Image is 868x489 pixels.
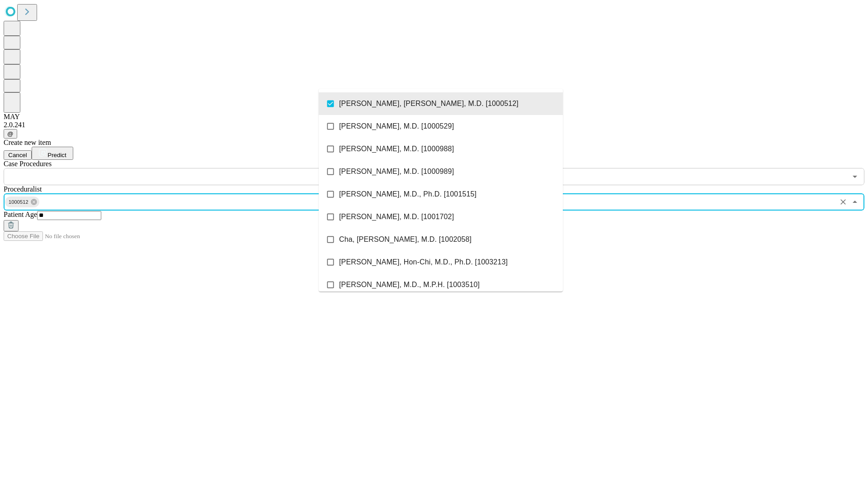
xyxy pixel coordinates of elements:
[7,130,14,137] span: @
[849,170,861,183] button: Open
[5,197,32,207] span: 1000512
[339,121,454,132] span: [PERSON_NAME], M.D. [1000529]
[339,166,454,177] span: [PERSON_NAME], M.D. [1000989]
[47,152,66,158] span: Predict
[849,196,861,208] button: Close
[837,196,849,208] button: Clear
[4,113,864,121] div: MAY
[8,152,27,158] span: Cancel
[339,257,508,268] span: [PERSON_NAME], Hon-Chi, M.D., Ph.D. [1003213]
[4,211,37,218] span: Patient Age
[339,279,480,290] span: [PERSON_NAME], M.D., M.P.H. [1003510]
[4,185,42,193] span: Proceduralist
[4,129,17,139] button: @
[4,160,52,168] span: Scheduled Procedure
[32,147,73,160] button: Predict
[339,98,519,109] span: [PERSON_NAME], [PERSON_NAME], M.D. [1000512]
[4,150,32,160] button: Cancel
[339,144,454,154] span: [PERSON_NAME], M.D. [1000988]
[4,121,864,129] div: 2.0.241
[339,189,476,200] span: [PERSON_NAME], M.D., Ph.D. [1001515]
[4,139,51,146] span: Create new item
[5,197,39,207] div: 1000512
[339,234,472,245] span: Cha, [PERSON_NAME], M.D. [1002058]
[339,211,454,222] span: [PERSON_NAME], M.D. [1001702]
